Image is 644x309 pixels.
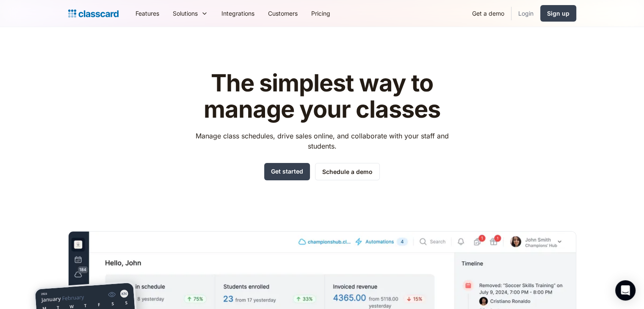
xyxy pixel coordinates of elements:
a: Get started [264,163,310,180]
a: Features [129,4,166,23]
div: Solutions [173,9,198,18]
a: home [68,8,119,19]
div: Solutions [166,4,215,23]
p: Manage class schedules, drive sales online, and collaborate with your staff and students. [188,131,456,151]
a: Get a demo [465,4,511,23]
a: Customers [261,4,304,23]
a: Login [511,4,540,23]
a: Pricing [304,4,337,23]
h1: The simplest way to manage your classes [188,70,456,122]
a: Schedule a demo [315,163,380,180]
a: Sign up [540,5,576,22]
a: Integrations [215,4,261,23]
div: Open Intercom Messenger [615,280,636,301]
div: Sign up [547,9,569,18]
